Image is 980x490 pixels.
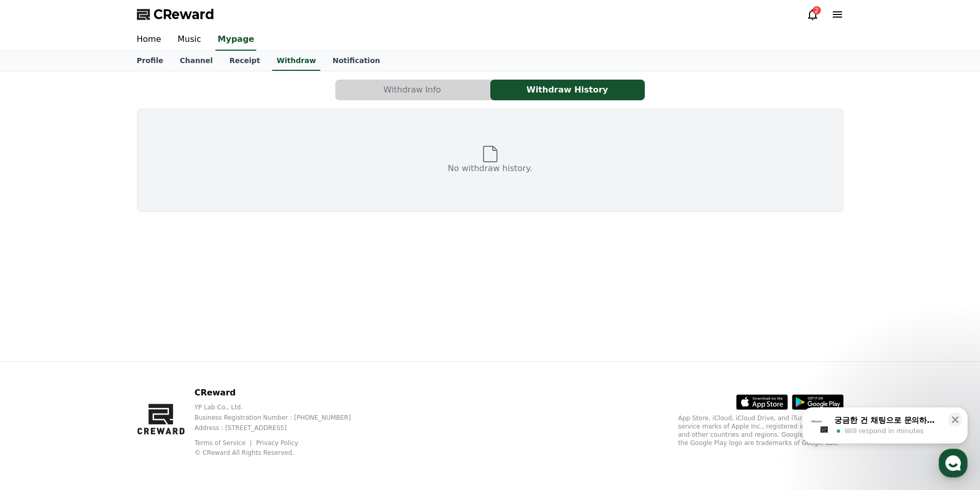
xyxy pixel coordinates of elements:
[133,328,198,354] a: Settings
[490,80,645,100] button: Withdraw History
[215,29,256,51] a: Mypage
[335,80,490,100] a: Withdraw Info
[335,80,490,100] button: Withdraw Info
[172,51,221,71] a: Channel
[221,51,269,71] a: Receipt
[678,414,844,447] p: App Store, iCloud, iCloud Drive, and iTunes Store are service marks of Apple Inc., registered in ...
[137,6,214,23] a: CReward
[26,343,44,351] span: Home
[129,51,172,71] a: Profile
[194,414,367,422] p: Business Registration Number : [PHONE_NUMBER]
[68,328,133,354] a: Messages
[324,51,388,71] a: Notification
[86,344,116,352] span: Messages
[194,439,253,447] a: Terms of Service
[272,51,320,71] a: Withdraw
[194,449,367,457] p: © CReward All Rights Reserved.
[448,162,532,175] p: No withdraw history.
[256,439,299,447] a: Privacy Policy
[194,387,367,399] p: CReward
[153,343,178,351] span: Settings
[194,403,367,411] p: YP Lab Co., Ltd.
[129,29,169,51] a: Home
[806,8,819,21] a: 2
[169,29,210,51] a: Music
[153,6,214,23] span: CReward
[194,424,367,432] p: Address : [STREET_ADDRESS]
[3,328,68,354] a: Home
[813,6,821,14] div: 2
